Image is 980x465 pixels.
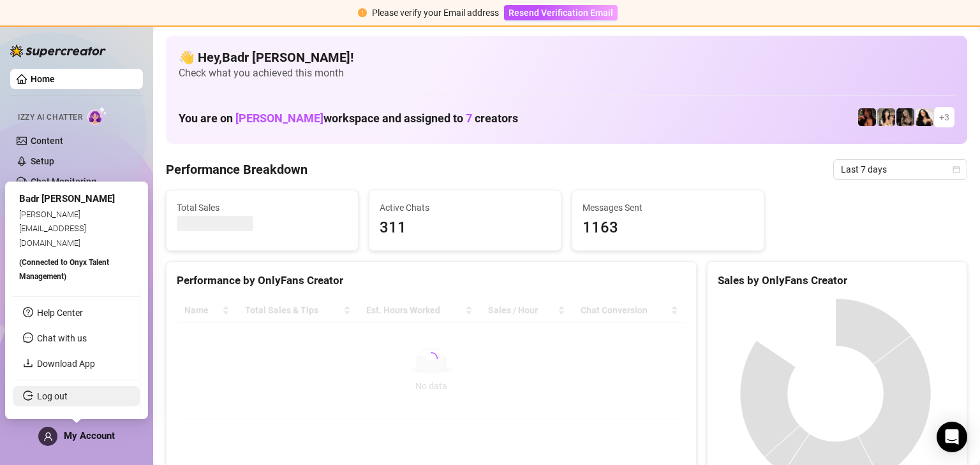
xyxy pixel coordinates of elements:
img: Candylion [877,108,895,126]
li: Log out [13,386,140,406]
span: Active Chats [380,201,551,215]
img: AI Chatter [87,106,107,125]
span: Izzy AI Chatter [18,111,82,124]
div: Performance by OnlyFans Creator [177,272,686,289]
h1: You are on workspace and assigned to creators [179,111,518,125]
span: user [43,432,53,441]
span: Total Sales [177,201,348,215]
div: Please verify your Email address [372,6,499,20]
a: Content [31,136,63,146]
img: mads [916,108,933,126]
a: Download App [37,359,95,369]
span: loading [422,350,440,368]
span: 7 [466,111,472,125]
span: calendar [953,166,960,173]
a: Help Center [37,308,83,318]
a: Home [31,74,55,84]
span: 311 [380,216,551,240]
span: + 3 [939,110,949,124]
span: 1163 [583,216,754,240]
span: Resend Verification Email [509,8,613,18]
span: [PERSON_NAME][EMAIL_ADDRESS][DOMAIN_NAME] [19,210,86,248]
h4: Performance Breakdown [166,161,308,178]
img: logo-BBDzfeDw.svg [10,45,106,57]
div: Sales by OnlyFans Creator [718,272,956,289]
span: Badr [PERSON_NAME] [19,193,115,204]
span: My Account [64,430,115,441]
span: message [23,333,33,343]
h4: 👋 Hey, Badr [PERSON_NAME] ! [179,48,954,66]
span: Messages Sent [583,201,754,215]
span: Last 7 days [841,160,960,179]
span: Check what you achieved this month [179,66,954,80]
span: exclamation-circle [358,8,367,17]
a: Log out [37,391,68,401]
a: Setup [31,156,54,166]
a: Chat Monitoring [31,176,96,187]
span: Chat with us [37,333,87,343]
button: Resend Verification Email [504,5,618,20]
div: Open Intercom Messenger [937,422,967,452]
img: Rolyat [896,108,914,126]
span: (Connected to Onyx Talent Management ) [19,258,109,281]
span: [PERSON_NAME] [235,111,323,125]
img: steph [858,108,876,126]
